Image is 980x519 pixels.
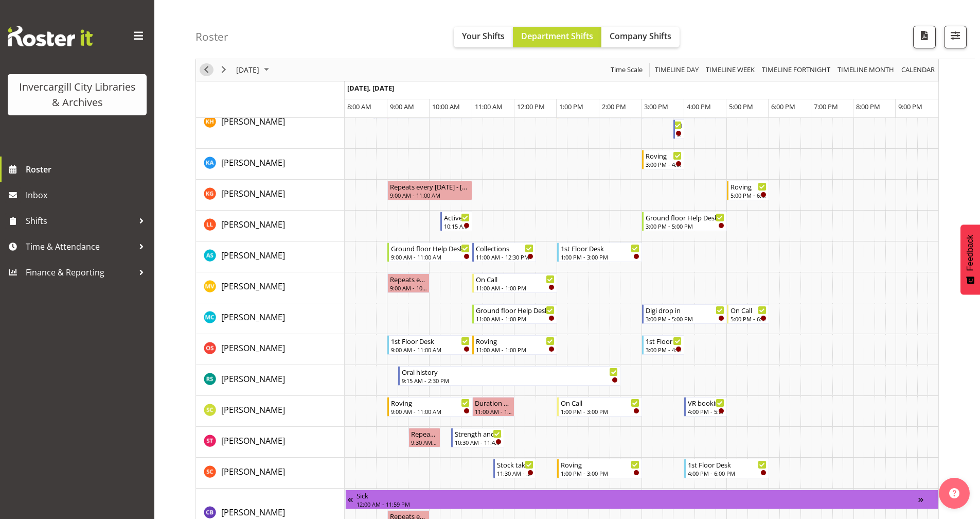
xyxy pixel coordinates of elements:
[760,64,832,77] button: Fortnight
[26,265,134,280] span: Finance & Reporting
[688,397,724,408] div: VR booking
[221,404,285,416] a: [PERSON_NAME]
[900,64,936,77] span: calendar
[391,336,470,346] div: 1st Floor Desk
[949,488,959,498] img: help-xxl-2.png
[727,304,769,324] div: Michelle Cunningham"s event - On Call Begin From Tuesday, October 7, 2025 at 5:00:00 PM GMT+13:00...
[476,253,533,261] div: 11:00 AM - 12:30 PM
[221,249,285,262] a: [PERSON_NAME]
[609,64,645,77] button: Time Scale
[688,459,767,470] div: 1st Floor Desk
[390,274,427,284] div: Repeats every [DATE] - [PERSON_NAME]
[390,181,470,192] div: Repeats every [DATE] - [PERSON_NAME]
[476,305,555,315] div: Ground floor Help Desk
[196,98,345,149] td: Kaela Harley resource
[644,102,668,111] span: 3:00 PM
[387,397,472,417] div: Samuel Carter"s event - Roving Begin From Tuesday, October 7, 2025 at 9:00:00 AM GMT+13:00 Ends A...
[196,427,345,458] td: Saniya Thompson resource
[221,465,285,478] a: [PERSON_NAME]
[221,218,285,231] a: [PERSON_NAME]
[391,397,470,408] div: Roving
[561,243,639,253] div: 1st Floor Desk
[476,345,555,354] div: 11:00 AM - 1:00 PM
[493,459,536,478] div: Serena Casey"s event - Stock taking Begin From Tuesday, October 7, 2025 at 11:30:00 AM GMT+13:00 ...
[704,64,757,77] button: Timeline Week
[688,469,767,477] div: 4:00 PM - 6:00 PM
[557,243,642,262] div: Mandy Stenton"s event - 1st Floor Desk Begin From Tuesday, October 7, 2025 at 1:00:00 PM GMT+13:0...
[521,30,593,42] span: Department Shifts
[455,438,502,446] div: 10:30 AM - 11:45 AM
[944,26,967,48] button: Filter Shifts
[390,102,414,111] span: 9:00 AM
[730,315,767,323] div: 5:00 PM - 6:00 PM
[444,212,470,222] div: Active Rhyming
[688,407,724,416] div: 4:00 PM - 5:00 PM
[561,397,639,408] div: On Call
[761,64,831,77] span: Timeline Fortnight
[472,273,557,293] div: Marion van Voornveld"s event - On Call Begin From Tuesday, October 7, 2025 at 11:00:00 AM GMT+13:...
[900,64,937,77] button: Month
[646,305,724,315] div: Digi drop in
[391,345,470,354] div: 9:00 AM - 11:00 AM
[200,64,213,77] button: Previous
[476,243,533,253] div: Collections
[221,187,285,200] a: [PERSON_NAME]
[730,191,767,199] div: 5:00 PM - 6:00 PM
[960,224,980,295] button: Feedback - Show survey
[26,187,149,203] span: Inbox
[727,181,769,200] div: Katie Greene"s event - Roving Begin From Tuesday, October 7, 2025 at 5:00:00 PM GMT+13:00 Ends At...
[221,157,285,169] a: [PERSON_NAME]
[391,407,470,416] div: 9:00 AM - 11:00 AM
[26,239,134,254] span: Time & Attendance
[221,404,285,416] span: [PERSON_NAME]
[233,59,275,81] div: October 7, 2025
[673,119,684,139] div: Kaela Harley"s event - New book tagging Begin From Tuesday, October 7, 2025 at 3:45:00 PM GMT+13:...
[836,64,896,77] button: Timeline Month
[898,102,922,111] span: 9:00 PM
[196,211,345,241] td: Lynette Lockett resource
[432,102,460,111] span: 10:00 AM
[559,102,583,111] span: 1:00 PM
[476,315,555,323] div: 11:00 AM - 1:00 PM
[387,181,472,200] div: Katie Greene"s event - Repeats every tuesday - Katie Greene Begin From Tuesday, October 7, 2025 a...
[221,373,285,385] span: [PERSON_NAME]
[221,219,285,230] span: [PERSON_NAME]
[913,26,936,48] button: Download a PDF of the roster for the current day
[221,157,285,168] span: [PERSON_NAME]
[476,284,555,292] div: 11:00 AM - 1:00 PM
[221,373,285,385] a: [PERSON_NAME]
[642,150,684,169] div: Kathy Aloniu"s event - Roving Begin From Tuesday, October 7, 2025 at 3:00:00 PM GMT+13:00 Ends At...
[196,334,345,365] td: Olivia Stanley resource
[814,102,838,111] span: 7:00 PM
[561,459,639,470] div: Roving
[687,102,711,111] span: 4:00 PM
[18,79,136,110] div: Invercargill City Libraries & Archives
[646,160,682,168] div: 3:00 PM - 4:00 PM
[391,243,470,253] div: Ground floor Help Desk
[646,315,724,323] div: 3:00 PM - 5:00 PM
[677,120,682,130] div: New book tagging
[601,27,680,47] button: Company Shifts
[677,130,682,138] div: 3:45 PM - 4:00 PM
[472,243,536,262] div: Mandy Stenton"s event - Collections Begin From Tuesday, October 7, 2025 at 11:00:00 AM GMT+13:00 ...
[196,303,345,334] td: Michelle Cunningham resource
[26,162,149,177] span: Roster
[557,459,642,478] div: Serena Casey"s event - Roving Begin From Tuesday, October 7, 2025 at 1:00:00 PM GMT+13:00 Ends At...
[497,459,533,470] div: Stock taking
[472,304,557,324] div: Michelle Cunningham"s event - Ground floor Help Desk Begin From Tuesday, October 7, 2025 at 11:00...
[646,212,724,222] div: Ground floor Help Desk
[476,274,555,284] div: On Call
[610,30,671,42] span: Company Shifts
[653,64,701,77] button: Timeline Day
[454,27,513,47] button: Your Shifts
[402,376,618,385] div: 9:15 AM - 2:30 PM
[221,281,285,292] span: [PERSON_NAME]
[196,180,345,211] td: Katie Greene resource
[26,213,134,229] span: Shifts
[966,235,975,271] span: Feedback
[217,64,231,77] button: Next
[357,500,918,508] div: 12:00 AM - 11:59 PM
[387,335,472,355] div: Olivia Stanley"s event - 1st Floor Desk Begin From Tuesday, October 7, 2025 at 9:00:00 AM GMT+13:...
[472,397,514,417] div: Samuel Carter"s event - Duration 1 hours - Samuel Carter Begin From Tuesday, October 7, 2025 at 1...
